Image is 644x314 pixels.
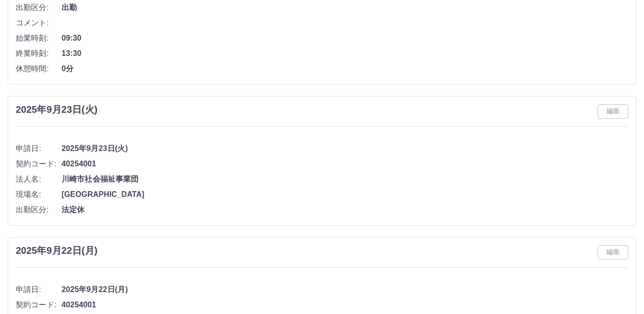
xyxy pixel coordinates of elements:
span: 出勤区分: [16,204,62,216]
span: 出勤区分: [16,2,62,13]
span: 契約コード: [16,299,62,311]
span: 0分 [62,63,628,75]
span: コメント: [16,17,62,29]
span: 13:30 [62,48,628,59]
span: 40254001 [62,299,628,311]
span: 申請日: [16,143,62,154]
span: 09:30 [62,32,628,44]
span: 法定休 [62,204,628,216]
span: 契約コード: [16,158,62,170]
h3: 2025年9月22日(月) [16,245,97,256]
span: 休憩時間: [16,63,62,75]
span: 現場名: [16,189,62,200]
span: 終業時刻: [16,48,62,59]
span: 川崎市社会福祉事業団 [62,173,628,185]
span: 申請日: [16,284,62,295]
span: 法人名: [16,173,62,185]
span: [GEOGRAPHIC_DATA] [62,189,628,200]
span: 始業時刻: [16,32,62,44]
span: 出勤 [62,2,628,13]
h3: 2025年9月23日(火) [16,104,97,115]
span: 40254001 [62,158,628,170]
span: 2025年9月23日(火) [62,143,628,154]
span: 2025年9月22日(月) [62,284,628,295]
